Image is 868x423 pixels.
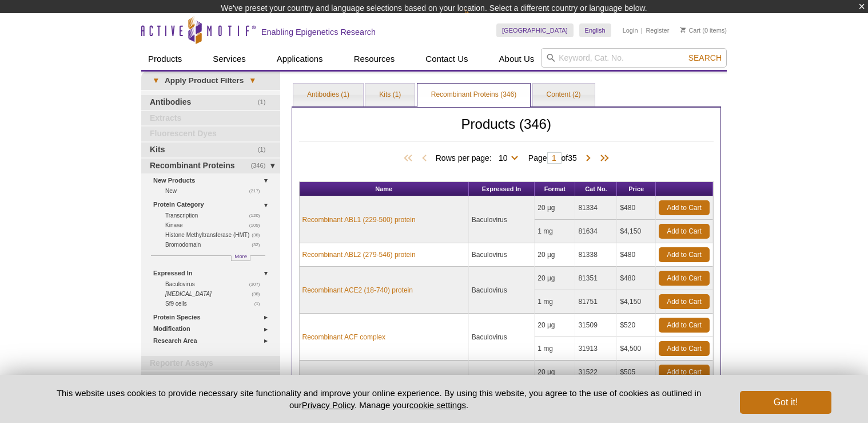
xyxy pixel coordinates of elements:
[250,159,272,173] span: (346)
[617,267,656,290] td: $480
[165,240,266,250] a: (32)Bromodomain
[617,220,656,243] td: $4,150
[533,84,595,106] a: Content (2)
[659,271,710,286] a: Add to Cart
[623,26,638,34] a: Login
[575,314,617,337] td: 31509
[594,153,611,164] span: Last Page
[740,391,831,414] button: Got it!
[617,337,656,361] td: $4,500
[419,153,430,164] span: Previous Page
[617,182,656,196] th: Price
[153,267,273,279] a: Expressed In
[568,153,577,163] span: 35
[469,361,535,408] td: Baculovirus
[575,337,617,361] td: 31913
[153,335,273,347] a: Research Area
[293,84,363,106] a: Antibodies (1)
[141,111,280,126] a: Extracts
[617,361,656,384] td: $505
[436,152,523,163] span: Rows per page:
[302,400,355,410] a: Privacy Policy
[261,27,376,37] h2: Enabling Epigenetics Research
[270,48,330,70] a: Applications
[646,26,669,34] a: Register
[617,290,656,314] td: $4,150
[575,182,617,196] th: Cat No.
[496,23,574,37] a: [GEOGRAPHIC_DATA]
[165,289,266,299] a: (38) [MEDICAL_DATA]
[365,84,415,106] a: Kits (1)
[258,143,272,157] span: (1)
[535,196,575,220] td: 20 µg
[535,182,575,196] th: Format
[680,23,727,37] li: (0 items)
[141,126,280,141] a: Fluorescent Dyes
[659,247,710,262] a: Add to Cart
[244,76,261,86] span: ▾
[641,23,643,37] li: |
[141,371,280,386] a: Small Molecules
[231,255,250,261] a: More
[541,48,727,68] input: Keyword, Cat. No.
[583,153,594,164] span: Next Page
[659,341,710,356] a: Add to Cart
[302,332,385,342] a: Recombinant ACF complex
[300,182,469,196] th: Name
[153,175,273,187] a: New Products
[575,243,617,267] td: 81338
[535,290,575,314] td: 1 mg
[141,48,189,70] a: Products
[617,243,656,267] td: $480
[575,361,617,384] td: 31522
[153,323,273,335] a: Modification
[535,337,575,361] td: 1 mg
[469,196,535,243] td: Baculovirus
[249,279,266,289] span: (307)
[579,23,611,37] a: English
[659,318,710,333] a: Add to Cart
[617,314,656,337] td: $520
[165,279,266,289] a: (307)Baculovirus
[165,230,266,240] a: (38)Histone Methyltransferase (HMT)
[535,243,575,267] td: 20 µg
[249,186,266,196] span: (217)
[347,48,402,70] a: Resources
[469,314,535,361] td: Baculovirus
[419,48,475,70] a: Contact Us
[659,200,710,215] a: Add to Cart
[141,159,280,173] a: (346)Recombinant Proteins
[141,95,280,110] a: (1)Antibodies
[141,143,280,157] a: (1)Kits
[469,267,535,314] td: Baculovirus
[535,267,575,290] td: 20 µg
[417,84,530,106] a: Recombinant Proteins (346)
[252,240,266,250] span: (32)
[401,153,419,164] span: First Page
[165,220,266,230] a: (109)Kinase
[575,290,617,314] td: 81751
[680,27,686,33] img: Your Cart
[575,196,617,220] td: 81334
[688,53,722,62] span: Search
[37,387,721,411] p: This website uses cookies to provide necessary site functionality and improve your online experie...
[153,199,273,211] a: Protein Category
[469,243,535,267] td: Baculovirus
[206,48,253,70] a: Services
[302,250,416,260] a: Recombinant ABL2 (279-546) protein
[165,299,266,309] a: (1)Sf9 cells
[659,224,710,239] a: Add to Cart
[147,76,165,86] span: ▾
[523,152,583,164] span: Page of
[617,196,656,220] td: $480
[258,95,272,110] span: (1)
[254,299,266,309] span: (1)
[464,9,495,35] img: Change Here
[575,220,617,243] td: 81634
[252,289,266,299] span: (38)
[535,361,575,384] td: 20 µg
[535,220,575,243] td: 1 mg
[165,211,266,220] a: (120)Transcription
[685,53,725,63] button: Search
[252,230,266,240] span: (38)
